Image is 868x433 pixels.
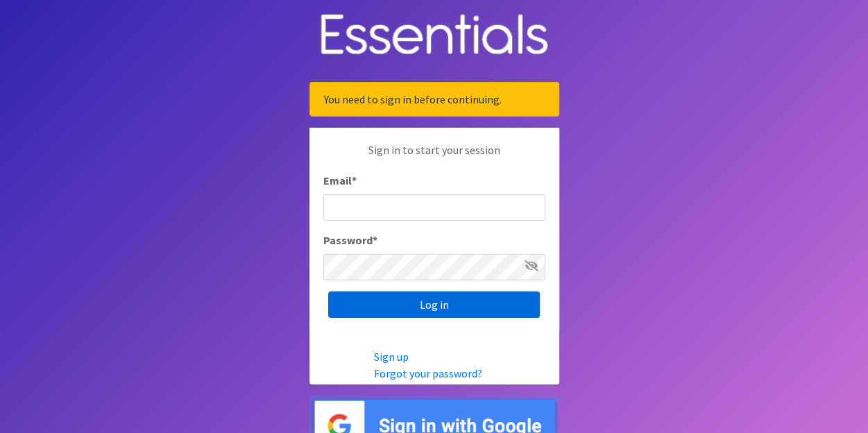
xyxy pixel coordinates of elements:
a: Sign up [374,350,409,364]
p: Sign in to start your session [323,142,545,172]
abbr: required [352,173,357,187]
label: Email [323,172,357,189]
label: Password [323,232,377,248]
abbr: required [373,233,377,247]
a: Forgot your password? [374,366,482,380]
input: Log in [328,291,540,318]
div: You need to sign in before continuing. [309,82,559,117]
